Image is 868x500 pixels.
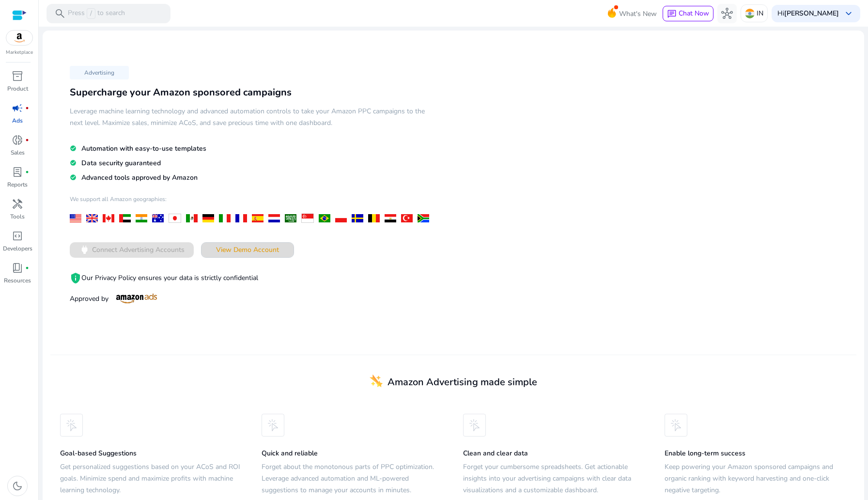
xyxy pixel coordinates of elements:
span: campaign [12,102,23,114]
span: hub [721,8,733,19]
mat-icon: privacy_tip [70,272,81,284]
span: What's New [619,5,657,22]
span: View Demo Account [216,245,279,255]
p: Press to search [68,8,125,19]
mat-icon: check_circle [70,159,77,167]
span: donut_small [12,134,23,146]
h5: Quick and reliable [262,450,444,458]
p: Developers [3,244,32,253]
img: in.svg [745,9,755,18]
span: / [87,8,95,19]
h5: Enable long-term success [665,450,847,458]
span: fiber_manual_record [25,138,29,142]
span: Amazon Advertising made simple [387,375,537,389]
h5: Leverage machine learning technology and advanced automation controls to take your Amazon PPC cam... [70,106,434,129]
h5: Forget about the monotonous parts of PPC optimization. Leverage advanced automation and ML-powere... [262,461,444,496]
h5: Keep powering your Amazon sponsored campaigns and organic ranking with keyword harvesting and one... [665,461,847,496]
span: inventory_2 [12,70,23,82]
mat-icon: check_circle [70,144,77,153]
h5: Get personalized suggestions based on your ACoS and ROI goals. Minimize spend and maximize profit... [60,461,242,496]
span: lab_profile [12,166,23,178]
span: book_4 [12,262,23,274]
span: keyboard_arrow_down [843,8,854,19]
h4: We support all Amazon geographies: [70,195,434,210]
p: Ads [12,116,23,125]
p: Marketplace [6,49,33,56]
p: Resources [4,276,31,285]
span: Data security guaranteed [81,158,161,168]
p: Advertising [70,66,129,79]
span: search [54,8,66,19]
p: Approved by [70,294,434,304]
span: Advanced tools approved by Amazon [81,173,198,182]
span: chat [667,9,677,19]
p: Product [7,84,28,93]
span: fiber_manual_record [25,106,29,110]
p: Hi [777,10,839,17]
button: hub [717,4,737,23]
b: [PERSON_NAME] [784,9,839,18]
h5: Forget your cumbersome spreadsheets. Get actionable insights into your advertising campaigns with... [463,461,645,496]
span: dark_mode [12,480,23,492]
p: Tools [10,212,25,221]
span: fiber_manual_record [25,266,29,270]
button: View Demo Account [201,242,294,258]
span: Chat Now [679,9,709,18]
span: Automation with easy-to-use templates [81,144,206,153]
button: chatChat Now [663,6,713,21]
h5: Goal-based Suggestions [60,450,242,458]
mat-icon: check_circle [70,173,77,182]
p: Our Privacy Policy ensures your data is strictly confidential [70,272,434,284]
p: Sales [11,148,25,157]
p: Reports [7,180,28,189]
img: amazon.svg [6,31,32,45]
span: fiber_manual_record [25,170,29,174]
p: IN [757,5,763,22]
h3: Supercharge your Amazon sponsored campaigns [70,87,434,98]
span: handyman [12,198,23,210]
h5: Clean and clear data [463,450,645,458]
span: code_blocks [12,230,23,242]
